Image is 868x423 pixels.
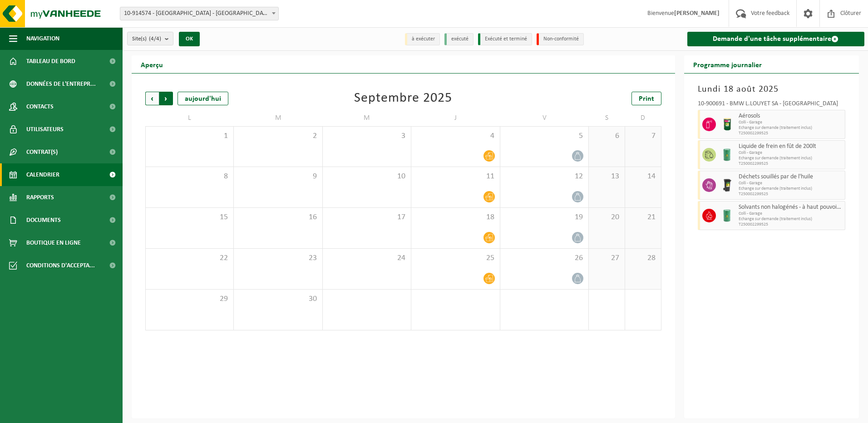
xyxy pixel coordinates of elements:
[444,33,473,45] li: exécuté
[505,172,584,182] span: 12
[159,92,173,105] span: Suivant
[593,172,620,182] span: 13
[327,212,406,222] span: 17
[26,73,96,95] span: Données de l'entrepr...
[238,172,317,182] span: 9
[234,110,322,126] td: M
[416,253,495,263] span: 25
[698,101,846,110] div: 10-900691 - BMW L.LOUYET SA - [GEOGRAPHIC_DATA]
[238,131,317,141] span: 2
[739,113,843,120] span: Aérosols
[238,253,317,263] span: 23
[739,192,843,197] span: T250002299525
[739,131,843,136] span: T250002299525
[739,173,843,181] span: Déchets souillés par de l'huile
[26,231,81,254] span: Boutique en ligne
[323,110,411,126] td: M
[720,209,734,222] img: PB-LD-00200-MET-31
[630,172,656,182] span: 14
[150,131,229,141] span: 1
[26,95,54,118] span: Contacts
[739,204,843,211] span: Solvants non halogénés - à haut pouvoir calorifique en fût 200L
[150,253,229,263] span: 22
[327,253,406,263] span: 24
[132,32,161,46] span: Site(s)
[238,212,317,222] span: 16
[630,212,656,222] span: 21
[150,212,229,222] span: 15
[739,125,843,131] span: Echange sur demande (traitement inclus)
[26,254,95,277] span: Conditions d'accepta...
[238,294,317,304] span: 30
[505,253,584,263] span: 26
[684,55,771,73] h2: Programme journalier
[593,253,620,263] span: 27
[132,55,172,73] h2: Aperçu
[739,186,843,192] span: Echange sur demande (traitement inclus)
[593,212,620,222] span: 20
[674,10,720,17] strong: [PERSON_NAME]
[26,163,59,186] span: Calendrier
[26,118,64,141] span: Utilisateurs
[26,27,59,50] span: Navigation
[720,178,734,192] img: WB-0240-HPE-BK-01
[505,131,584,141] span: 5
[639,95,654,103] span: Print
[631,92,661,105] a: Print
[593,131,620,141] span: 6
[739,120,843,125] span: Colli - Garage
[625,110,661,126] td: D
[150,172,229,182] span: 8
[327,131,406,141] span: 3
[26,186,54,209] span: Rapports
[145,92,159,105] span: Précédent
[26,141,58,163] span: Contrat(s)
[411,110,500,126] td: J
[150,294,229,304] span: 29
[149,36,161,42] count: (4/4)
[327,172,406,182] span: 10
[739,216,843,222] span: Echange sur demande (traitement inclus)
[500,110,589,126] td: V
[630,131,656,141] span: 7
[120,7,279,20] span: 10-914574 - LOUYET WATERLOO - WATERLOO
[478,33,532,45] li: Exécuté et terminé
[739,150,843,156] span: Colli - Garage
[739,222,843,227] span: T250002299525
[120,7,278,20] span: 10-914574 - LOUYET WATERLOO - WATERLOO
[720,148,734,162] img: PB-LD-00200-MET-31
[739,181,843,186] span: Colli - Garage
[739,156,843,161] span: Echange sur demande (traitement inclus)
[416,172,495,182] span: 11
[26,209,61,231] span: Documents
[354,92,452,105] div: Septembre 2025
[416,131,495,141] span: 4
[178,92,228,105] div: aujourd'hui
[537,33,584,45] li: Non-conformité
[630,253,656,263] span: 28
[720,118,734,131] img: PB-OT-0200-MET-00-32
[127,32,173,45] button: Site(s)(4/4)
[687,32,865,46] a: Demande d'une tâche supplémentaire
[698,83,846,96] h3: Lundi 18 août 2025
[739,211,843,216] span: Colli - Garage
[405,33,440,45] li: à exécuter
[505,212,584,222] span: 19
[739,161,843,167] span: T250002299525
[26,50,75,73] span: Tableau de bord
[589,110,625,126] td: S
[416,212,495,222] span: 18
[739,143,843,150] span: Liquide de frein en fût de 200lt
[145,110,234,126] td: L
[179,32,200,46] button: OK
